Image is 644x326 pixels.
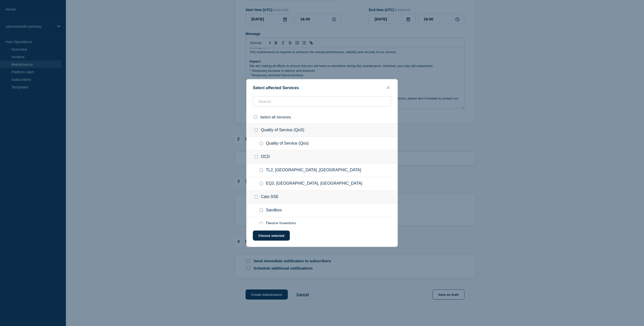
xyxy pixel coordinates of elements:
span: Device Inventory [266,221,296,226]
input: Sandbox checkbox [260,209,263,212]
span: TL2, [GEOGRAPHIC_DATA] ,[GEOGRAPHIC_DATA] [266,168,361,173]
span: Quality of Service (Qos) [266,141,309,146]
span: Sandbox [266,208,282,213]
div: Select affected Services [247,85,397,90]
input: EQ3, Saint-Denis, France checkbox [260,182,263,185]
div: Cato SSE [247,190,397,204]
span: Select all Services [260,115,291,119]
input: select all checkbox [254,115,257,119]
div: OCD [247,150,397,164]
input: Quality of Service (QoS) checkbox [255,128,258,132]
button: close button [385,85,391,90]
div: Quality of Service (QoS) [247,123,397,137]
input: Search [253,96,391,107]
input: Cato SSE checkbox [255,195,258,199]
input: Quality of Service (Qos) checkbox [260,142,263,145]
input: TL2, Paris ,France checkbox [260,169,263,172]
input: Device Inventory checkbox [260,222,263,225]
input: OCD checkbox [255,155,258,158]
span: EQ3, [GEOGRAPHIC_DATA], [GEOGRAPHIC_DATA] [266,181,362,186]
button: Choose selected [253,231,290,241]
